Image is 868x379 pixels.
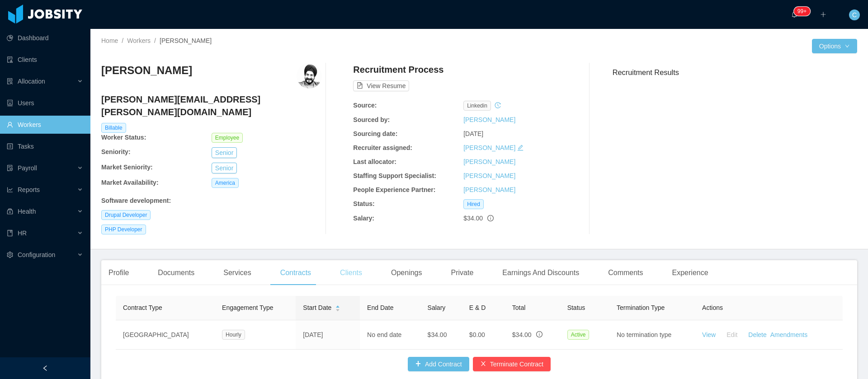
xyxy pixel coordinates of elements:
[222,304,273,311] span: Engagement Type
[101,164,153,171] b: Market Seniority:
[617,304,665,311] span: Termination Type
[122,37,123,44] span: /
[116,320,215,350] td: [GEOGRAPHIC_DATA]
[101,148,131,155] b: Seniority:
[212,178,239,188] span: America
[101,37,118,44] a: Home
[216,260,258,285] div: Services
[18,208,36,215] span: Health
[212,133,243,143] span: Employee
[212,163,237,173] button: Senior
[353,200,374,207] b: Status:
[463,186,515,193] a: [PERSON_NAME]
[151,260,202,285] div: Documents
[101,260,136,285] div: Profile
[495,260,586,285] div: Earnings And Discounts
[335,308,340,310] i: icon: caret-down
[469,331,485,338] span: $0.00
[567,304,585,311] span: Status
[335,304,340,307] i: icon: caret-up
[18,229,27,237] span: HR
[7,29,83,47] a: icon: pie-chartDashboard
[384,260,429,285] div: Openings
[101,197,171,204] b: Software development :
[335,304,340,310] div: Sort
[353,144,412,151] b: Recruiter assigned:
[7,137,83,155] a: icon: profileTasks
[495,102,501,108] i: icon: history
[473,357,551,371] button: icon: closeTerminate Contract
[353,116,390,123] b: Sourced by:
[101,63,192,78] h3: [PERSON_NAME]
[353,186,435,193] b: People Experience Partner:
[702,331,716,338] a: View
[296,320,360,350] td: [DATE]
[7,252,13,258] i: icon: setting
[160,37,212,44] span: [PERSON_NAME]
[127,37,151,44] a: Workers
[791,11,797,18] i: icon: bell
[820,11,826,18] i: icon: plus
[353,158,396,165] b: Last allocator:
[18,251,55,258] span: Configuration
[273,260,318,285] div: Contracts
[428,304,446,311] span: Salary
[428,331,447,338] span: $34.00
[613,67,857,78] h3: Recruitment Results
[812,39,857,53] button: Optionsicon: down
[469,304,486,311] span: E & D
[353,80,409,91] button: icon: file-textView Resume
[716,328,745,342] button: Edit
[18,78,45,85] span: Allocation
[463,144,515,151] a: [PERSON_NAME]
[101,210,151,220] span: Drupal Developer
[794,7,810,16] sup: 206
[567,330,590,340] span: Active
[18,164,37,172] span: Payroll
[601,260,650,285] div: Comments
[444,260,481,285] div: Private
[154,37,156,44] span: /
[101,93,322,118] h4: [PERSON_NAME][EMAIL_ADDRESS][PERSON_NAME][DOMAIN_NAME]
[517,145,524,151] i: icon: edit
[7,187,13,193] i: icon: line-chart
[101,123,126,133] span: Billable
[536,331,542,337] span: info-circle
[353,172,436,179] b: Staffing Support Specialist:
[7,230,13,236] i: icon: book
[353,215,374,222] b: Salary:
[665,260,716,285] div: Experience
[463,130,483,137] span: [DATE]
[463,158,515,165] a: [PERSON_NAME]
[609,320,695,350] td: No termination type
[360,320,420,350] td: No end date
[512,331,532,338] span: $34.00
[463,101,491,111] span: linkedin
[463,199,484,209] span: Hired
[7,116,83,134] a: icon: userWorkers
[852,9,857,20] span: C
[353,102,377,109] b: Source:
[770,331,807,338] a: Amendments
[222,330,245,340] span: Hourly
[303,303,331,313] span: Start Date
[101,225,146,234] span: PHP Developer
[408,357,469,371] button: icon: plusAdd Contract
[487,215,494,221] span: info-circle
[353,130,397,137] b: Sourcing date:
[748,331,766,338] a: Delete
[7,51,83,69] a: icon: auditClients
[463,116,515,123] a: [PERSON_NAME]
[512,304,526,311] span: Total
[333,260,369,285] div: Clients
[7,208,13,215] i: icon: medicine-box
[353,82,409,89] a: icon: file-textView Resume
[702,304,723,311] span: Actions
[7,94,83,112] a: icon: robotUsers
[367,304,393,311] span: End Date
[7,78,13,84] i: icon: solution
[7,165,13,171] i: icon: file-protect
[123,304,162,311] span: Contract Type
[463,172,515,179] a: [PERSON_NAME]
[18,186,40,193] span: Reports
